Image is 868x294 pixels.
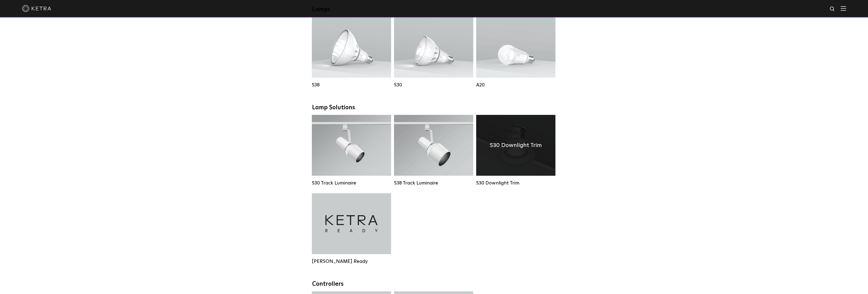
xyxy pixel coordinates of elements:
[22,5,51,12] img: ketra-logo-2019-white
[312,104,556,111] div: Lamp Solutions
[394,115,473,186] a: S38 Track Luminaire Lumen Output:1100Colors:White / BlackBeam Angles:10° / 25° / 40° / 60°Wattage...
[394,82,473,88] div: S30
[312,115,391,186] a: S30 Track Luminaire Lumen Output:1100Colors:White / BlackBeam Angles:15° / 25° / 40° / 60° / 90°W...
[490,141,542,150] h4: S30 Downlight Trim
[476,17,555,88] a: A20 Lumen Output:600 / 800Colors:White / BlackBase Type:E26 Edison Base / GU24Beam Angles:Omni-Di...
[394,180,473,186] div: S38 Track Luminaire
[476,82,555,88] div: A20
[312,193,391,264] a: [PERSON_NAME] Ready [PERSON_NAME] Ready
[841,6,846,11] img: Hamburger%20Nav.svg
[476,180,555,186] div: S30 Downlight Trim
[312,180,391,186] div: S30 Track Luminaire
[312,17,391,88] a: S38 Lumen Output:1100Colors:White / BlackBase Type:E26 Edison Base / GU24Beam Angles:10° / 25° / ...
[476,115,555,186] a: S30 Downlight Trim S30 Downlight Trim
[312,82,391,88] div: S38
[829,6,836,12] img: search icon
[394,17,473,88] a: S30 Lumen Output:1100Colors:White / BlackBase Type:E26 Edison Base / GU24Beam Angles:15° / 25° / ...
[312,281,556,288] div: Controllers
[312,258,391,264] div: [PERSON_NAME] Ready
